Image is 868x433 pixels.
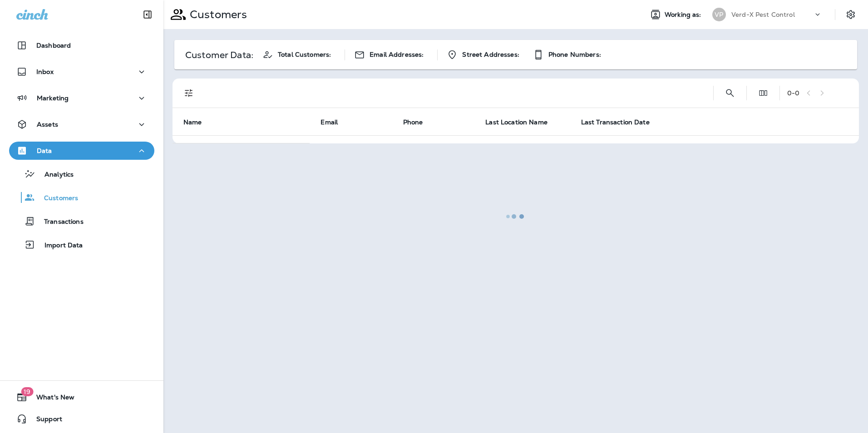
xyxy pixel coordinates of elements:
button: Analytics [9,164,154,183]
p: Assets [37,121,58,128]
p: Marketing [37,94,69,102]
button: Support [9,410,154,428]
button: Inbox [9,63,154,81]
p: Analytics [35,171,74,179]
button: Data [9,142,154,160]
span: Support [27,415,62,426]
button: Import Data [9,235,154,254]
p: Import Data [35,241,83,250]
button: Customers [9,188,154,207]
button: 19What's New [9,388,154,406]
button: Marketing [9,89,154,107]
p: Inbox [36,68,54,75]
button: Assets [9,115,154,133]
button: Collapse Sidebar [135,5,160,24]
button: Dashboard [9,36,154,54]
p: Dashboard [36,42,71,49]
button: Transactions [9,212,154,231]
span: 19 [21,387,33,396]
span: What's New [27,394,74,404]
p: Transactions [35,218,84,226]
p: Customers [35,194,78,203]
p: Data [37,147,52,154]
